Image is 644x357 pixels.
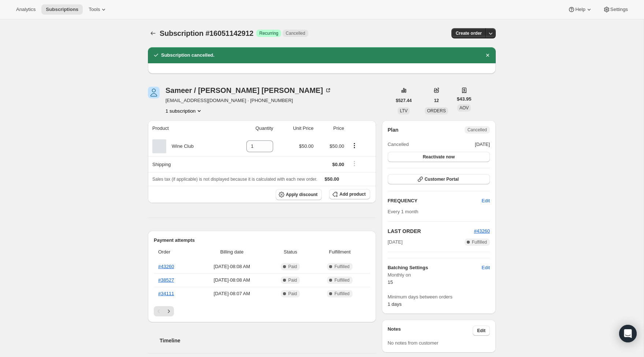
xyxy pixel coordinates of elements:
span: $0.00 [332,162,344,167]
button: Customer Portal [388,174,490,184]
h2: LAST ORDER [388,228,474,235]
span: [DATE] · 08:08 AM [197,263,267,270]
span: [DATE] · 08:08 AM [197,277,267,284]
div: Open Intercom Messenger [619,325,637,342]
span: Reactivate now [423,154,455,160]
span: [DATE] [475,141,490,148]
span: $50.00 [330,143,344,149]
span: Fulfillment [314,248,366,256]
span: Fulfilled [472,239,487,245]
th: Price [316,120,346,136]
span: Edit [482,264,490,271]
h2: Timeline [160,337,376,344]
span: Sameer / Jessica Gadhia [148,87,160,98]
span: $527.44 [396,98,412,104]
span: 12 [434,98,439,104]
button: $527.44 [391,95,416,106]
span: Sales tax (if applicable) is not displayed because it is calculated with each new order. [152,177,317,182]
span: Minimum days between orders [388,293,490,301]
span: Billing date [197,248,267,256]
span: $50.00 [299,143,314,149]
button: Product actions [349,142,360,150]
span: Create order [456,30,482,36]
span: 1 days [388,301,402,307]
span: Paid [288,277,297,283]
span: Monthly on [388,271,490,279]
th: Unit Price [275,120,316,136]
th: Order [154,244,195,260]
button: Subscriptions [148,28,158,38]
span: AOV [459,105,469,110]
span: Paid [288,264,297,270]
button: Create order [451,28,486,38]
button: Help [563,4,597,15]
h2: Payment attempts [154,237,370,244]
span: [DATE] · 08:07 AM [197,290,267,297]
div: Wine Club [166,143,194,150]
span: Subscription #16051142912 [160,29,253,37]
span: Cancelled [468,127,487,133]
span: LTV [400,108,407,113]
span: ORDERS [427,108,446,113]
th: Quantity [225,120,275,136]
span: Cancelled [286,30,305,36]
a: #38527 [158,277,174,283]
button: Edit [477,195,494,207]
span: Tools [89,7,100,12]
button: Add product [329,189,370,199]
span: Edit [482,197,490,204]
span: $50.00 [325,176,339,182]
nav: Pagination [154,306,370,316]
span: Subscriptions [46,7,78,12]
button: #43260 [474,228,490,235]
button: 12 [429,95,443,106]
span: 15 [388,279,393,285]
h2: FREQUENCY [388,197,482,204]
button: Product actions [165,107,203,114]
th: Shipping [148,156,225,172]
button: Edit [473,326,490,336]
span: Add product [339,191,365,197]
a: #43260 [158,264,174,269]
span: Every 1 month [388,209,418,214]
button: Next [164,306,174,316]
span: Help [575,7,585,12]
span: Status [271,248,310,256]
span: Apply discount [286,192,318,198]
a: #34111 [158,291,174,296]
span: No notes from customer [388,340,439,346]
span: Fulfilled [334,291,349,297]
span: Settings [610,7,628,12]
button: Dismiss notification [483,50,493,60]
span: Analytics [16,7,36,12]
button: Analytics [12,4,40,15]
span: Fulfilled [334,264,349,270]
button: Subscriptions [41,4,83,15]
span: Cancelled [388,141,409,148]
span: Fulfilled [334,277,349,283]
button: Reactivate now [388,152,490,162]
span: Edit [477,328,485,334]
span: Paid [288,291,297,297]
button: Apply discount [276,189,322,200]
span: [EMAIL_ADDRESS][DOMAIN_NAME] · [PHONE_NUMBER] [165,97,332,104]
span: [DATE] [388,238,403,246]
h2: Plan [388,126,399,134]
a: #43260 [474,228,490,234]
h2: Subscription cancelled. [161,52,215,59]
h3: Notes [388,326,473,336]
th: Product [148,120,225,136]
button: Settings [599,4,632,15]
button: Edit [477,262,494,274]
button: Tools [84,4,112,15]
span: $43.95 [457,95,472,103]
div: Sameer / [PERSON_NAME] [PERSON_NAME] [165,87,332,94]
span: Customer Portal [425,176,459,182]
span: Recurring [259,30,278,36]
button: Shipping actions [349,159,360,168]
h6: Batching Settings [388,264,482,271]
